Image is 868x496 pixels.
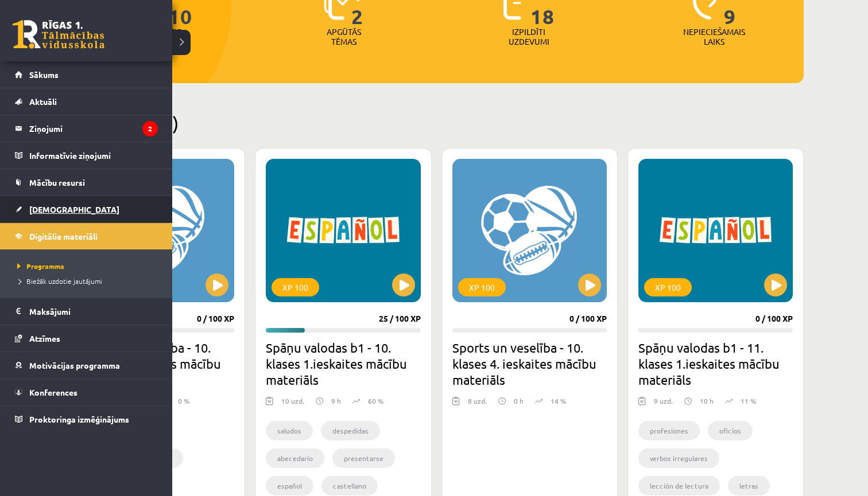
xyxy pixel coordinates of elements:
a: Biežāk uzdotie jautājumi [14,276,161,286]
span: Proktoringa izmēģinājums [29,414,129,424]
span: Aktuāli [29,96,57,107]
a: Digitālie materiāli [15,223,158,249]
li: abecedario [266,448,324,468]
span: Sākums [29,69,59,80]
p: 0 h [514,396,524,406]
span: [DEMOGRAPHIC_DATA] [29,204,119,214]
a: [DEMOGRAPHIC_DATA] [15,196,158,222]
li: español [266,476,313,495]
p: 0 % [178,396,189,406]
a: Sākums [15,61,158,88]
a: Informatīvie ziņojumi [15,142,158,169]
legend: Informatīvie ziņojumi [29,142,158,169]
legend: Maksājumi [29,298,158,325]
span: Atzīmes [29,333,60,343]
p: Apgūtās tēmas [321,27,366,46]
span: Konferences [29,387,77,397]
div: 8 uzd. [468,396,487,413]
div: XP 100 [644,278,692,296]
li: lección de lectura [638,476,720,495]
li: oficios [708,421,753,440]
span: Biežāk uzdotie jautājumi [14,276,102,286]
li: verbos irregulares [638,448,719,468]
h2: Sports un veselība - 10. klases 4. ieskaites mācību materiāls [452,339,607,388]
a: Aktuāli [15,88,158,115]
div: XP 100 [272,278,319,296]
a: Maksājumi [15,298,158,325]
a: Motivācijas programma [15,352,158,378]
p: Izpildīti uzdevumi [506,27,551,46]
span: Mācību resursi [29,177,85,188]
a: Ziņojumi2 [15,115,158,142]
span: Programma [14,261,64,271]
a: Konferences [15,379,158,405]
p: 10 h [700,396,714,406]
div: XP 100 [458,278,506,296]
a: Mācību resursi [15,169,158,196]
li: despedidas [321,421,380,440]
h2: Pieejamie (9) [69,112,804,134]
li: castellano [321,476,378,495]
a: Atzīmes [15,325,158,352]
li: letras [728,476,770,495]
span: Digitālie materiāli [29,231,98,241]
i: 2 [142,121,158,136]
div: 9 uzd. [654,396,673,413]
p: 14 % [551,396,566,406]
h2: Spāņu valodas b1 - 10. klases 1.ieskaites mācību materiāls [266,339,420,388]
a: Programma [14,261,161,271]
li: presentarse [332,448,395,468]
p: 11 % [741,396,756,406]
p: 60 % [368,396,383,406]
div: 10 uzd. [281,396,304,413]
legend: Ziņojumi [29,115,158,142]
li: saludos [266,421,313,440]
p: 9 h [331,396,341,406]
p: Nepieciešamais laiks [683,27,745,46]
a: Rīgas 1. Tālmācības vidusskola [13,20,104,49]
a: Proktoringa izmēģinājums [15,406,158,432]
span: Motivācijas programma [29,360,120,370]
h2: Spāņu valodas b1 - 11. klases 1.ieskaites mācību materiāls [638,339,793,388]
li: profesiones [638,421,700,440]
